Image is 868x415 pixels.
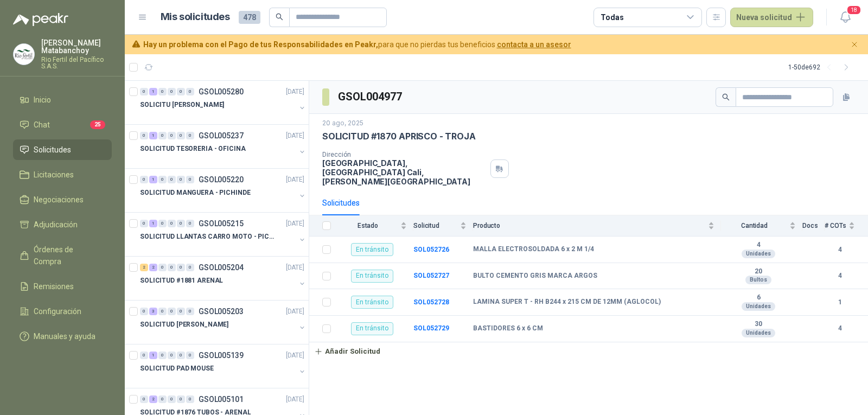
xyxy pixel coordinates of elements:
[140,188,251,198] p: SOLICITUD MANGUERA - PICHINDE
[140,220,148,227] div: 0
[168,132,176,139] div: 0
[721,267,796,276] b: 20
[149,220,157,227] div: 1
[149,352,157,359] div: 1
[34,144,71,156] span: Solicitudes
[140,173,307,208] a: 0 1 0 0 0 0 GSOL005220[DATE] SOLICITUD MANGUERA - PICHINDE
[140,352,148,359] div: 0
[199,176,244,183] p: GSOL005220
[473,324,543,333] b: BASTIDORES 6 x 6 CM
[721,241,796,250] b: 4
[158,264,167,271] div: 0
[413,272,449,279] a: SOL052727
[351,322,393,335] div: En tránsito
[158,308,167,315] div: 0
[143,39,571,50] span: para que no pierdas tus beneficios
[158,352,167,359] div: 0
[788,59,855,76] div: 1 - 50 de 692
[199,220,244,227] p: GSOL005215
[322,197,360,209] div: Solicitudes
[140,88,148,95] div: 0
[497,40,571,49] a: contacta a un asesor
[161,9,230,25] h1: Mis solicitudes
[309,342,385,361] button: Añadir Solicitud
[13,90,112,110] a: Inicio
[721,222,787,229] span: Cantidad
[158,220,167,227] div: 0
[825,222,846,229] span: # COTs
[186,132,194,139] div: 0
[177,88,185,95] div: 0
[13,114,112,135] a: Chat25
[742,302,775,311] div: Unidades
[286,307,304,317] p: [DATE]
[825,215,868,237] th: # COTs
[473,222,706,229] span: Producto
[186,88,194,95] div: 0
[13,239,112,272] a: Órdenes de Compra
[168,264,176,271] div: 0
[742,329,775,337] div: Unidades
[473,245,594,254] b: MALLA ELECTROSOLDADA 6 x 2 M 1/4
[186,176,194,183] div: 0
[158,132,167,139] div: 0
[140,176,148,183] div: 0
[168,176,176,183] div: 0
[34,94,51,106] span: Inicio
[413,324,449,332] b: SOL052729
[825,323,855,334] b: 4
[140,320,228,330] p: SOLICITUD [PERSON_NAME]
[149,308,157,315] div: 3
[34,194,84,206] span: Negociaciones
[745,276,771,284] div: Bultos
[13,276,112,297] a: Remisiones
[199,395,244,403] p: GSOL005101
[286,394,304,405] p: [DATE]
[473,272,597,280] b: BULTO CEMENTO GRIS MARCA ARGOS
[186,220,194,227] div: 0
[34,244,101,267] span: Órdenes de Compra
[140,132,148,139] div: 0
[168,88,176,95] div: 0
[337,215,413,237] th: Estado
[730,8,813,27] button: Nueva solicitud
[722,93,730,101] span: search
[186,264,194,271] div: 0
[802,215,825,237] th: Docs
[351,243,393,256] div: En tránsito
[177,352,185,359] div: 0
[140,100,224,110] p: SOLICITU [PERSON_NAME]
[140,144,246,154] p: SOLICITUD TESORERIA - OFICINA
[322,151,486,158] p: Dirección
[140,129,307,164] a: 0 1 0 0 0 0 GSOL005237[DATE] SOLICITUD TESORERIA - OFICINA
[199,132,244,139] p: GSOL005237
[140,232,275,242] p: SOLICITUD LLANTAS CARRO MOTO - PICHINDE
[186,395,194,403] div: 0
[742,250,775,258] div: Unidades
[168,395,176,403] div: 0
[34,305,81,317] span: Configuración
[413,246,449,253] a: SOL052726
[149,88,157,95] div: 1
[140,395,148,403] div: 0
[186,352,194,359] div: 0
[413,298,449,306] a: SOL052728
[34,219,78,231] span: Adjudicación
[276,13,283,21] span: search
[168,308,176,315] div: 0
[14,44,34,65] img: Company Logo
[90,120,105,129] span: 25
[835,8,855,27] button: 18
[286,350,304,361] p: [DATE]
[721,293,796,302] b: 6
[149,132,157,139] div: 1
[140,85,307,120] a: 0 1 0 0 0 0 GSOL005280[DATE] SOLICITU [PERSON_NAME]
[140,261,307,296] a: 2 2 0 0 0 0 GSOL005204[DATE] SOLICITUD #1881 ARENAL
[199,264,244,271] p: GSOL005204
[13,301,112,322] a: Configuración
[473,298,661,307] b: LAMINA SUPER T - RH B244 x 215 CM DE 12MM (AGLOCOL)
[140,217,307,252] a: 0 1 0 0 0 0 GSOL005215[DATE] SOLICITUD LLANTAS CARRO MOTO - PICHINDE
[286,87,304,97] p: [DATE]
